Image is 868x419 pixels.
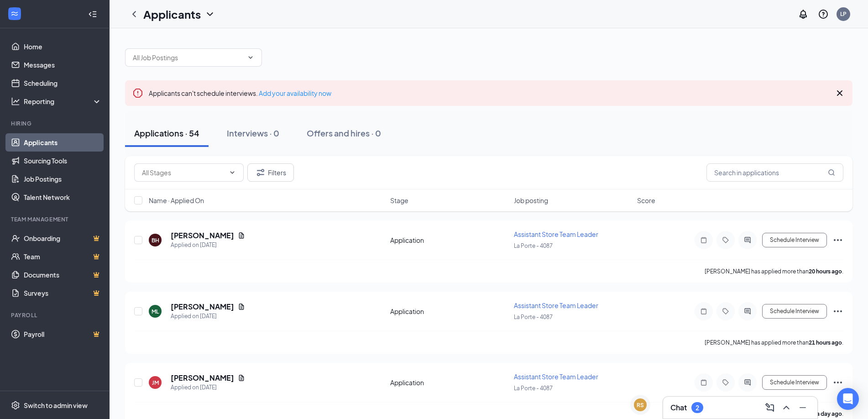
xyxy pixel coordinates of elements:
svg: Document [238,374,245,382]
a: Talent Network [24,188,102,206]
div: Team Management [11,215,100,223]
svg: ActiveChat [742,236,753,244]
svg: Ellipses [832,377,843,388]
button: ComposeMessage [763,400,777,415]
div: Reporting [24,97,102,106]
a: Home [24,37,102,56]
svg: Analysis [11,97,20,106]
a: SurveysCrown [24,284,102,302]
span: Job posting [514,196,548,205]
div: Application [390,236,508,245]
div: Application [390,378,508,387]
h5: [PERSON_NAME] [171,373,234,383]
button: Minimize [795,400,810,415]
span: La Porte - 4087 [514,385,553,392]
svg: Document [238,303,245,310]
svg: Minimize [797,402,808,413]
svg: Cross [834,88,845,99]
svg: ActiveChat [742,379,753,386]
span: Applicants can't schedule interviews. [149,89,331,97]
b: 21 hours ago [809,339,842,346]
a: DocumentsCrown [24,266,102,284]
div: RS [637,401,644,409]
svg: ChevronUp [781,402,792,413]
div: ML [152,308,159,315]
span: Name · Applied On [149,196,204,205]
svg: ChevronDown [247,54,254,61]
button: ChevronUp [779,400,794,415]
svg: Tag [720,379,731,386]
a: Sourcing Tools [24,152,102,170]
svg: MagnifyingGlass [828,169,835,176]
b: 20 hours ago [809,268,842,275]
svg: WorkstreamLogo [10,9,19,18]
button: Schedule Interview [762,375,827,390]
svg: Note [698,236,709,244]
div: Offers and hires · 0 [307,127,381,139]
div: Applied on [DATE] [171,312,245,321]
span: La Porte - 4087 [514,242,553,249]
svg: Ellipses [832,306,843,317]
span: La Porte - 4087 [514,314,553,320]
svg: Filter [255,167,266,178]
div: JM [152,379,159,387]
h1: Applicants [143,6,201,22]
a: Scheduling [24,74,102,92]
p: [PERSON_NAME] has applied more than . [705,267,843,275]
svg: ChevronDown [229,169,236,176]
a: TeamCrown [24,247,102,266]
a: Job Postings [24,170,102,188]
button: Filter Filters [247,163,294,182]
div: LP [840,10,847,18]
a: Applicants [24,133,102,152]
div: BH [152,236,159,244]
span: Assistant Store Team Leader [514,301,598,309]
svg: Tag [720,236,731,244]
a: PayrollCrown [24,325,102,343]
svg: Document [238,232,245,239]
h5: [PERSON_NAME] [171,230,234,241]
div: Interviews · 0 [227,127,279,139]
div: Applied on [DATE] [171,241,245,250]
span: Score [637,196,655,205]
div: Applications · 54 [134,127,199,139]
svg: ComposeMessage [764,402,775,413]
h3: Chat [670,403,687,413]
svg: Note [698,379,709,386]
input: All Job Postings [133,52,243,63]
a: Messages [24,56,102,74]
div: Switch to admin view [24,401,88,410]
span: Assistant Store Team Leader [514,372,598,381]
svg: Collapse [88,10,97,19]
span: Assistant Store Team Leader [514,230,598,238]
div: Hiring [11,120,100,127]
p: [PERSON_NAME] has applied more than . [705,339,843,346]
svg: Error [132,88,143,99]
svg: QuestionInfo [818,9,829,20]
div: Application [390,307,508,316]
div: Open Intercom Messenger [837,388,859,410]
svg: Settings [11,401,20,410]
div: 2 [695,404,699,412]
b: a day ago [816,410,842,417]
svg: ActiveChat [742,308,753,315]
svg: Note [698,308,709,315]
svg: Notifications [798,9,809,20]
div: Payroll [11,311,100,319]
button: Schedule Interview [762,233,827,247]
a: Add your availability now [259,89,331,97]
svg: Ellipses [832,235,843,246]
span: Stage [390,196,408,205]
svg: Tag [720,308,731,315]
button: Schedule Interview [762,304,827,319]
h5: [PERSON_NAME] [171,302,234,312]
input: Search in applications [706,163,843,182]
div: Applied on [DATE] [171,383,245,392]
svg: ChevronLeft [129,9,140,20]
a: OnboardingCrown [24,229,102,247]
svg: ChevronDown [204,9,215,20]
input: All Stages [142,168,225,178]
